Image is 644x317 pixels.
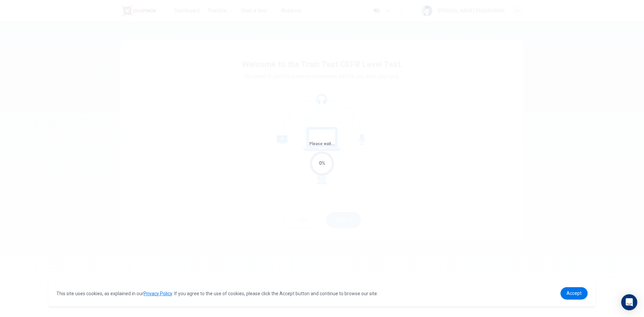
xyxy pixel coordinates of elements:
[621,294,637,310] div: Open Intercom Messenger
[319,160,325,167] div: 0%
[48,280,596,306] div: cookieconsent
[144,291,172,296] a: Privacy Policy
[309,141,335,146] span: Please wait...
[56,291,378,296] span: This site uses cookies, as explained in our . If you agree to the use of cookies, please click th...
[567,291,582,296] span: Accept
[560,287,588,300] a: dismiss cookie message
